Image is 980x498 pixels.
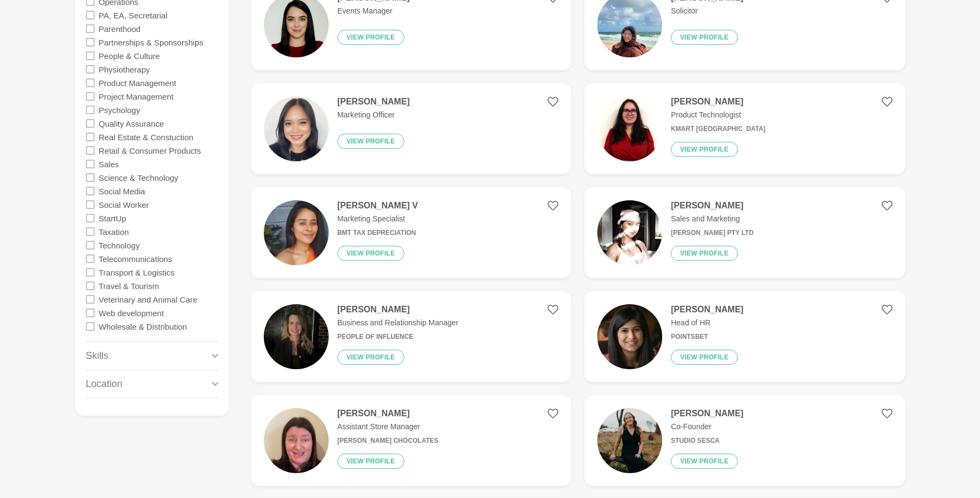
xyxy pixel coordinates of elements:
h4: [PERSON_NAME] [671,408,743,419]
button: View profile [671,30,738,45]
p: Product Technologist [671,109,765,121]
button: View profile [337,134,404,149]
h6: People of Influence [337,333,458,341]
label: Social Media [99,184,145,198]
a: [PERSON_NAME]Head of HRPointsBetView profile [584,291,905,382]
button: View profile [671,454,738,469]
img: 251263b491060714fa7e64a2c64e6ce2b86e5b5c-1350x2025.jpg [597,408,662,473]
p: Assistant Store Manager [337,421,438,433]
img: d84f4935839b754279dca6d42f1898252b6c2d5b-1079x1072.jpg [597,96,662,161]
a: [PERSON_NAME]Sales and Marketing[PERSON_NAME] Pty LTDView profile [584,187,905,278]
p: Co-Founder [671,421,743,433]
label: Psychology [99,103,141,116]
p: Events Manager [337,5,410,17]
h4: [PERSON_NAME] [337,96,410,107]
h6: BMT Tax Depreciation [337,229,418,237]
img: 4f8ac3869a007e0d1b6b374d8a6623d966617f2f-3024x4032.jpg [264,304,329,369]
label: Taxation [99,225,129,238]
p: Marketing Officer [337,109,410,121]
h4: [PERSON_NAME] V [337,200,418,211]
img: b1a2a92873384f447e16a896c02c3273cbd04480-1608x1608.jpg [597,200,662,265]
label: Parenthood [99,22,141,35]
h4: [PERSON_NAME] [337,304,458,315]
h6: Kmart [GEOGRAPHIC_DATA] [671,125,765,133]
button: View profile [337,454,404,469]
h6: [PERSON_NAME] CHOCOLATES [337,437,438,445]
a: [PERSON_NAME]Co-FounderStudio SescaView profile [584,395,905,486]
label: Technology [99,238,140,252]
p: Head of HR [671,317,743,329]
button: View profile [337,246,404,261]
label: Quality Assurance [99,116,164,130]
label: Wholesale & Distribution [99,319,187,333]
label: PA, EA, Secretarial [99,8,168,22]
p: Business and Relationship Manager [337,317,458,329]
label: Real Estate & Constuction [99,130,194,143]
label: Veterinary and Animal Care [99,292,198,306]
p: Marketing Specialist [337,213,418,225]
label: Project Management [99,89,174,103]
label: Partnerships & Sponsorships [99,35,203,49]
p: Solicitor [671,5,743,17]
button: View profile [337,350,404,365]
label: Telecommunications [99,252,172,265]
p: Skills [86,349,109,363]
a: [PERSON_NAME] VMarketing SpecialistBMT Tax DepreciationView profile [251,187,571,278]
h6: [PERSON_NAME] Pty LTD [671,229,754,237]
img: 9219f9d1eb9592de2e9dd2e84b0174afe0ba543b-148x148.jpg [597,304,662,369]
a: [PERSON_NAME]Marketing OfficerView profile [251,83,571,174]
label: People & Culture [99,49,160,62]
label: Physiotherapy [99,62,150,76]
label: Sales [99,157,119,171]
img: 204927219e80babbbf609dd24b40e5d814a64020-1152x1440.webp [264,200,329,265]
h4: [PERSON_NAME] [671,200,754,211]
img: 2d09354c024d15261095cf84abaf5bc412fb2494-2081x2079.jpg [264,96,329,161]
a: [PERSON_NAME]Business and Relationship ManagerPeople of InfluenceView profile [251,291,571,382]
h4: [PERSON_NAME] [671,96,765,107]
a: [PERSON_NAME]Assistant Store Manager[PERSON_NAME] CHOCOLATESView profile [251,395,571,486]
button: View profile [337,30,404,45]
h6: PointsBet [671,333,743,341]
label: Social Worker [99,198,149,211]
button: View profile [671,350,738,365]
h4: [PERSON_NAME] [337,408,438,419]
label: Travel & Tourism [99,279,159,292]
img: a03a123c3c03660bc4dec52a0cf9bb5dc8633c20-2316x3088.jpg [264,408,329,473]
h6: Studio Sesca [671,437,743,445]
label: Retail & Consumer Products [99,143,201,157]
a: [PERSON_NAME]Product TechnologistKmart [GEOGRAPHIC_DATA]View profile [584,83,905,174]
p: Sales and Marketing [671,213,754,225]
button: View profile [671,246,738,261]
label: Web development [99,306,164,319]
label: Transport & Logistics [99,265,175,279]
button: View profile [671,142,738,157]
p: Location [86,377,123,391]
h4: [PERSON_NAME] [671,304,743,315]
label: Science & Technology [99,171,178,184]
label: Product Management [99,76,176,89]
label: StartUp [99,211,126,225]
